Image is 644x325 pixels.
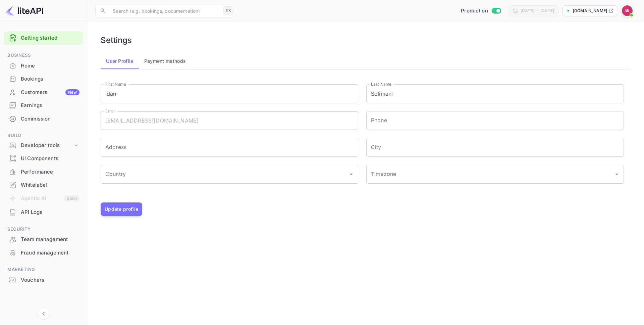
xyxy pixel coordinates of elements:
[366,138,624,157] input: City
[101,111,358,130] input: Email
[101,138,358,157] input: Address
[4,112,83,125] a: Commission
[21,62,79,70] div: Home
[612,170,622,179] button: Open
[4,274,83,286] a: Vouchers
[21,168,79,176] div: Performance
[21,89,79,96] div: Customers
[4,86,83,99] div: CustomersNew
[4,266,83,273] span: Marketing
[139,53,192,69] button: Payment methods
[4,73,83,85] a: Bookings
[21,181,79,189] div: Whitelabel
[21,115,79,123] div: Commission
[5,5,43,16] img: LiteAPI logo
[4,206,83,219] div: API Logs
[4,112,83,126] div: Commission
[4,233,83,246] div: Team management
[4,166,83,179] div: Performance
[101,202,142,216] button: Update profile
[105,108,116,114] label: Email
[21,34,79,42] a: Getting started
[4,233,83,245] a: Team management
[4,31,83,45] div: Getting started
[21,276,79,284] div: Vouchers
[366,111,624,130] input: phone
[101,35,132,45] h6: Settings
[21,102,79,109] div: Earnings
[4,179,83,191] a: Whitelabel
[521,8,554,14] div: [DATE] — [DATE]
[4,132,83,139] span: Build
[65,89,79,95] div: New
[4,59,83,72] a: Home
[4,86,83,98] a: CustomersNew
[109,4,221,17] input: Search (e.g. bookings, documentation)
[4,226,83,233] span: Security
[21,75,79,83] div: Bookings
[573,8,607,14] p: [DOMAIN_NAME]
[21,208,79,216] div: API Logs
[366,84,624,103] input: Last Name
[346,170,356,179] button: Open
[4,59,83,73] div: Home
[4,274,83,287] div: Vouchers
[4,52,83,59] span: Business
[4,246,83,259] a: Fraud management
[101,84,358,103] input: First Name
[101,53,139,69] button: User Profile
[38,308,50,320] button: Collapse navigation
[104,168,345,181] input: Country
[4,179,83,192] div: Whitelabel
[4,246,83,260] div: Fraud management
[458,7,503,15] div: Switch to Sandbox mode
[21,236,79,243] div: Team management
[4,99,83,111] a: Earnings
[4,206,83,218] a: API Logs
[4,152,83,165] a: UI Components
[105,81,126,87] label: First Name
[4,140,83,151] div: Developer tools
[371,81,391,87] label: Last Name
[4,152,83,165] div: UI Components
[4,99,83,112] div: Earnings
[4,166,83,178] a: Performance
[223,6,233,15] div: ⌘K
[101,53,631,69] div: account-settings tabs
[21,249,79,257] div: Fraud management
[4,73,83,86] div: Bookings
[21,142,73,149] div: Developer tools
[622,5,633,16] img: Idan Solimani
[461,7,488,15] span: Production
[21,155,79,162] div: UI Components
